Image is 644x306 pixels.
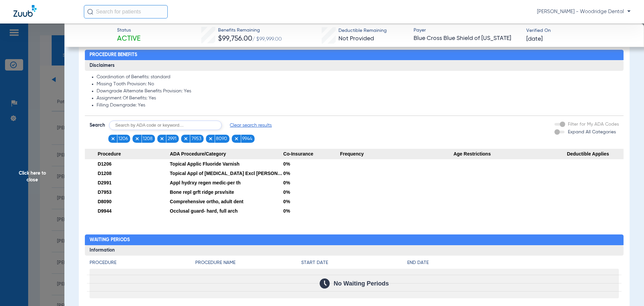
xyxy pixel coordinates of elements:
app-breakdown-title: Procedure [90,259,196,269]
div: 0% [283,206,340,216]
label: Filter for My ADA Codes [567,121,619,128]
span: 1206 [118,135,128,142]
span: 1208 [143,135,153,142]
span: [DATE] [526,35,543,43]
div: 0% [283,159,340,169]
span: 7953 [192,135,201,142]
span: Deductible Remaining [338,27,387,34]
div: Topical Appl of [MEDICAL_DATA] Excl [PERSON_NAME] [170,169,283,178]
div: 0% [283,169,340,178]
span: D8090 [98,199,111,204]
span: Clear search results [230,122,272,129]
div: Bone repl grft ridge prsv/site [170,187,283,197]
h4: Start Date [301,259,407,266]
span: No Waiting Periods [334,280,389,287]
li: Assignment Of Benefits: Yes [97,95,619,101]
span: Expand All Categories [568,130,616,134]
li: Coordination of Benefits: standard [97,74,619,80]
span: 8090 [216,135,227,142]
img: x.svg [208,136,213,141]
img: x.svg [160,136,164,141]
span: Active [117,34,141,44]
img: Zuub Logo [13,5,37,17]
span: Frequency [340,149,453,160]
app-breakdown-title: Start Date [301,259,407,269]
div: Comprehensive ortho, adult dent [170,197,283,206]
span: D1206 [98,161,111,167]
input: Search for patients [84,5,168,18]
h4: End Date [407,259,619,266]
div: 0% [283,197,340,206]
span: Blue Cross Blue Shield of [US_STATE] [414,34,521,43]
span: [PERSON_NAME] - Woodridge Dental [537,8,631,15]
img: x.svg [135,136,140,141]
img: x.svg [234,136,239,141]
div: Topical Applic Fluoride Varnish [170,159,283,169]
h2: Procedure Benefits [85,50,624,60]
li: Filling Downgrade: Yes [97,102,619,108]
span: ADA Procedure/Category [170,149,283,160]
span: Status [117,27,141,34]
li: Downgrade Alternate Benefits Provision: Yes [97,88,619,94]
app-breakdown-title: Procedure Name [195,259,301,269]
span: Verified On [526,27,633,34]
span: D2991 [98,180,111,185]
span: $99,756.00 [218,35,252,42]
span: Payer [414,27,521,34]
img: x.svg [111,136,115,141]
h4: Procedure [90,259,196,266]
li: Missing Tooth Provision: No [97,81,619,87]
span: Age Restrictions [453,149,567,160]
span: 2991 [168,135,176,142]
span: Benefits Remaining [218,27,282,34]
span: Deductible Applies [567,149,624,160]
h3: Information [85,245,624,256]
span: D7953 [98,189,111,195]
span: / $99,999.00 [252,37,282,42]
span: Not Provided [338,36,374,42]
span: Procedure [85,149,170,160]
span: Co-Insurance [283,149,340,160]
span: D9944 [98,208,111,214]
div: Occlusal guard- hard, full arch [170,206,283,216]
img: x.svg [183,136,188,141]
div: Appl hydrxy regen medic-per th [170,178,283,187]
h2: Waiting Periods [85,234,624,245]
div: 0% [283,187,340,197]
span: D1208 [98,171,111,176]
h4: Procedure Name [195,259,301,266]
span: Search [90,122,105,129]
app-breakdown-title: End Date [407,259,619,269]
div: 0% [283,178,340,187]
input: Search by ADA code or keyword… [109,121,222,130]
span: 9944 [242,135,252,142]
h3: Disclaimers [85,60,624,71]
img: Search Icon [87,9,93,15]
img: Calendar [320,278,330,289]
